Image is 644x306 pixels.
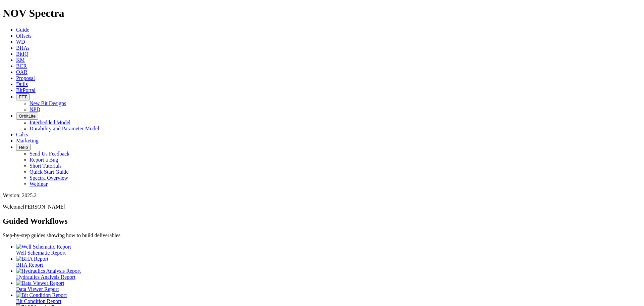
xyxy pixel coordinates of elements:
a: Durability and Parameter Model [30,126,99,131]
a: New Bit Designs [30,100,66,106]
span: Hydraulics Analysis Report [16,274,75,280]
a: WD [16,39,25,45]
a: OAR [16,69,28,75]
a: Short Tutorials [30,163,62,169]
span: [PERSON_NAME] [23,204,65,210]
a: Data Viewer Report Data Viewer Report [16,280,641,292]
a: BitIQ [16,51,28,57]
a: KM [16,57,25,63]
a: Report a Bug [30,157,58,163]
span: Help [19,145,28,150]
a: Bit Condition Report Bit Condition Report [16,292,641,304]
img: Hydraulics Analysis Report [16,268,81,274]
a: Calcs [16,132,28,137]
a: BCR [16,63,27,69]
a: BHA Report BHA Report [16,256,641,268]
span: OrbitLite [19,114,36,119]
span: BHA Report [16,262,43,268]
a: BitPortal [16,87,36,93]
div: Version: 2025.2 [3,192,641,199]
span: FTT [19,94,27,99]
a: Spectra Overview [30,175,68,181]
h2: Guided Workflows [3,217,641,226]
h1: NOV Spectra [3,7,641,19]
img: Well Schematic Report [16,244,71,250]
a: Dulls [16,81,28,87]
a: Marketing [16,138,39,143]
span: Bit Condition Report [16,298,61,304]
span: Data Viewer Report [16,286,59,292]
button: Help [16,144,31,151]
a: Offsets [16,33,32,39]
button: OrbitLite [16,113,38,120]
a: Hydraulics Analysis Report Hydraulics Analysis Report [16,268,641,280]
a: Guide [16,27,29,33]
a: Interbedded Model [30,120,70,125]
img: Data Viewer Report [16,280,64,286]
a: Well Schematic Report Well Schematic Report [16,244,641,256]
a: Proposal [16,75,35,81]
span: Well Schematic Report [16,250,66,256]
button: FTT [16,93,30,100]
a: Send Us Feedback [30,151,69,157]
p: Step-by-step guides showing how to build deliverables [3,232,641,238]
img: Bit Condition Report [16,292,67,298]
a: NPD [30,106,40,112]
a: Webinar [30,181,48,187]
a: BHAs [16,45,30,51]
img: BHA Report [16,256,48,262]
p: Welcome [3,204,641,210]
a: Quick Start Guide [30,169,68,175]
